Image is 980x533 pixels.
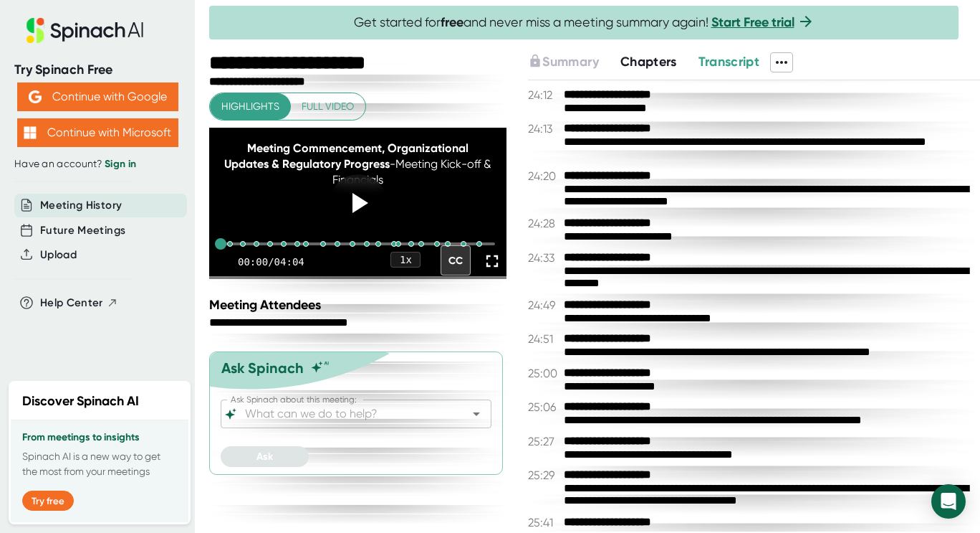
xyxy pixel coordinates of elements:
[40,247,77,263] button: Upload
[40,295,118,311] button: Help Center
[14,158,181,171] div: Have an account?
[224,141,492,189] div: - Meeting Kick-off & Financials
[466,404,486,424] button: Open
[210,93,291,120] button: Highlights
[620,52,677,72] button: Chapters
[528,468,560,482] span: 25:29
[302,98,354,115] span: Full video
[528,169,560,183] span: 24:20
[528,516,560,529] span: 25:41
[528,251,560,265] span: 24:33
[620,54,677,70] span: Chapters
[542,54,598,70] span: Summary
[22,432,177,443] h3: From meetings to insights
[224,141,469,171] span: Meeting Commencement, Organizational Updates & Regulatory Progress
[528,52,598,72] button: Summary
[354,14,815,31] span: Get started for and never miss a meeting summary again!
[221,359,304,377] div: Ask Spinach
[528,400,560,414] span: 25:06
[22,449,177,479] p: Spinach AI is a new way to get the most from your meetings
[221,98,279,115] span: Highlights
[17,82,178,111] button: Continue with Google
[528,435,560,448] span: 25:27
[40,197,122,214] button: Meeting History
[441,14,463,30] b: free
[441,245,471,275] div: CC
[698,54,760,70] span: Transcript
[40,222,125,239] button: Future Meetings
[698,52,760,72] button: Transcript
[256,451,273,463] span: Ask
[711,14,794,30] a: Start Free trial
[528,332,560,346] span: 24:51
[221,446,309,467] button: Ask
[528,217,560,230] span: 24:28
[40,295,103,311] span: Help Center
[29,90,42,103] img: Aehbyd4JwY73AAAAAElFTkSuQmCC
[14,62,181,78] div: Try Spinach Free
[22,491,74,511] button: Try free
[22,392,139,411] h2: Discover Spinach AI
[238,256,304,268] div: 00:00 / 04:04
[528,52,620,72] div: Upgrade to access
[390,252,421,268] div: 1 x
[209,297,510,313] div: Meeting Attendees
[931,484,966,519] div: Open Intercom Messenger
[528,298,560,312] span: 24:49
[528,88,560,102] span: 24:12
[290,93,365,120] button: Full video
[17,118,178,147] button: Continue with Microsoft
[242,404,445,424] input: What can we do to help?
[105,158,136,170] a: Sign in
[528,122,560,136] span: 24:13
[528,367,560,380] span: 25:00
